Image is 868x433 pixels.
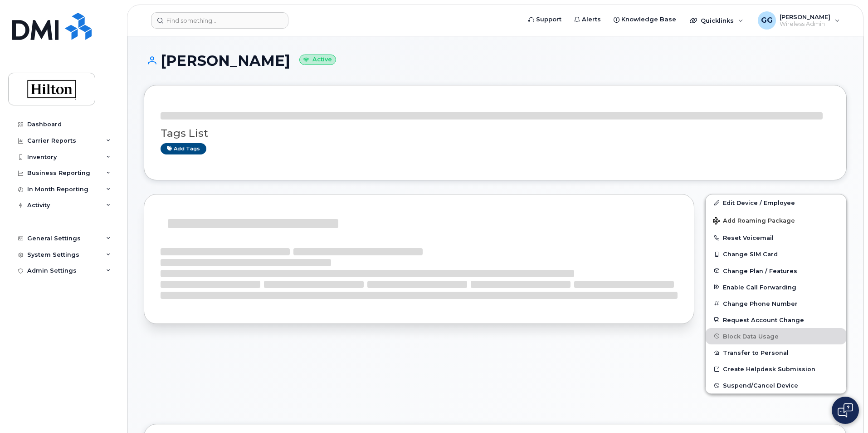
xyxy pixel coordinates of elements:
[299,55,336,65] small: Active
[706,361,846,377] a: Create Helpdesk Submission
[706,377,846,393] button: Suspend/Cancel Device
[713,217,795,226] span: Add Roaming Package
[706,263,846,279] button: Change Plan / Features
[706,229,846,246] button: Reset Voicemail
[723,267,797,274] span: Change Plan / Features
[706,328,846,344] button: Block Data Usage
[706,194,846,211] a: Edit Device / Employee
[161,143,206,154] a: Add tags
[723,382,798,389] span: Suspend/Cancel Device
[706,312,846,328] button: Request Account Change
[706,295,846,312] button: Change Phone Number
[144,53,847,69] h1: [PERSON_NAME]
[723,284,796,290] span: Enable Call Forwarding
[838,403,853,418] img: Open chat
[161,128,830,139] h3: Tags List
[706,279,846,295] button: Enable Call Forwarding
[706,211,846,229] button: Add Roaming Package
[706,344,846,361] button: Transfer to Personal
[706,246,846,262] button: Change SIM Card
